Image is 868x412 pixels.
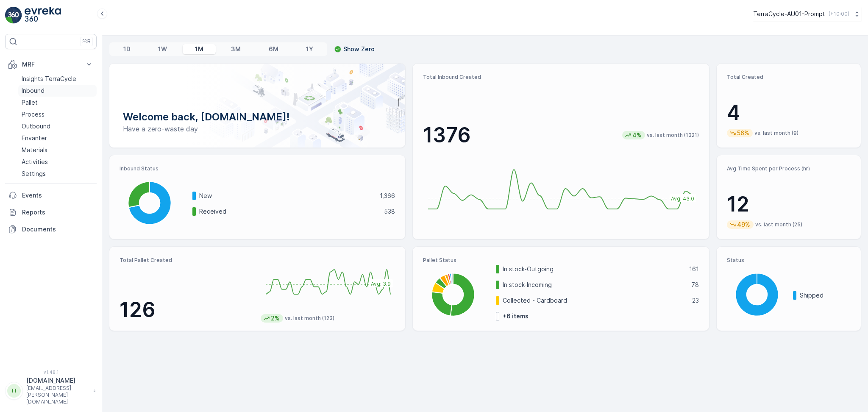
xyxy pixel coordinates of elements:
p: vs. last month (1321) [647,132,699,139]
p: 161 [689,265,699,273]
p: Insights TerraCycle [22,75,76,83]
button: TT[DOMAIN_NAME][EMAIL_ADDRESS][PERSON_NAME][DOMAIN_NAME] [5,376,97,405]
p: 1Y [306,45,313,53]
p: 78 [691,281,699,289]
p: Inbound [22,86,45,95]
img: logo_light-DOdMpM7g.png [25,7,61,24]
p: 1M [195,45,203,53]
button: MRF [5,56,97,73]
p: Total Pallet Created [120,257,254,264]
a: Activities [18,156,97,168]
p: 1376 [423,122,471,148]
p: Settings [22,170,46,178]
p: TerraCycle-AU01-Prompt [753,10,825,18]
p: 23 [692,296,699,305]
p: Inbound Status [120,165,395,172]
p: [DOMAIN_NAME] [26,376,89,385]
p: 56% [736,129,750,137]
p: 1W [158,45,167,53]
p: 126 [120,297,254,323]
p: vs. last month (9) [754,130,798,136]
p: Pallet [22,98,38,107]
p: Events [22,191,93,200]
p: In stock-Outgoing [503,265,683,273]
div: TT [7,384,21,398]
p: Show Zero [343,45,375,53]
a: Pallet [18,97,97,109]
p: 4 [727,100,851,125]
p: 4% [632,131,643,139]
p: 6M [269,45,278,53]
p: vs. last month (123) [285,315,334,322]
a: Events [5,187,97,204]
a: Envanter [18,132,97,144]
p: 1,366 [380,192,395,200]
p: Total Inbound Created [423,74,698,81]
p: 538 [384,207,395,216]
p: vs. last month (25) [755,221,802,228]
p: Process [22,110,45,119]
a: Outbound [18,120,97,132]
p: Collected - Cardboard [503,296,686,305]
p: + 6 items [503,312,529,320]
p: MRF [22,60,80,69]
p: 2% [270,314,281,323]
p: ⌘B [82,38,91,45]
p: Outbound [22,122,50,131]
p: Activities [22,158,48,166]
p: Shipped [800,291,851,300]
p: Total Created [727,74,851,81]
a: Insights TerraCycle [18,73,97,85]
span: v 1.48.1 [5,370,97,375]
p: 12 [727,192,851,217]
p: Materials [22,146,47,154]
a: Documents [5,221,97,238]
a: Process [18,109,97,120]
p: 1D [123,45,131,53]
p: Pallet Status [423,257,698,264]
a: Reports [5,204,97,221]
p: Documents [22,225,93,234]
p: Status [727,257,851,264]
p: 3M [231,45,241,53]
a: Inbound [18,85,97,97]
p: Avg Time Spent per Process (hr) [727,165,851,172]
p: New [199,192,374,200]
p: Welcome back, [DOMAIN_NAME]! [123,110,392,124]
button: TerraCycle-AU01-Prompt(+10:00) [753,7,861,21]
p: In stock-Incoming [503,281,685,289]
p: 49% [736,220,751,229]
img: logo [5,7,22,24]
p: ( +10:00 ) [829,11,849,17]
p: Received [199,207,378,216]
p: Envanter [22,134,47,142]
p: Have a zero-waste day [123,124,392,134]
a: Materials [18,144,97,156]
p: Reports [22,208,93,217]
a: Settings [18,168,97,180]
p: [EMAIL_ADDRESS][PERSON_NAME][DOMAIN_NAME] [26,385,89,405]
